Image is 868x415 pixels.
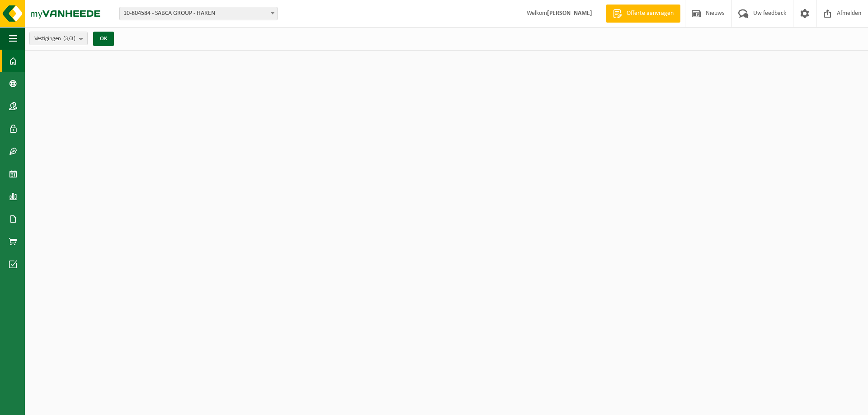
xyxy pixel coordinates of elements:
button: OK [93,32,114,46]
span: Vestigingen [34,32,75,46]
span: 10-804584 - SABCA GROUP - HAREN [120,7,277,20]
span: Offerte aanvragen [624,9,676,18]
span: 10-804584 - SABCA GROUP - HAREN [119,7,278,20]
count: (3/3) [63,36,75,42]
a: Offerte aanvragen [606,5,680,23]
strong: [PERSON_NAME] [547,10,592,17]
button: Vestigingen(3/3) [29,32,88,45]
